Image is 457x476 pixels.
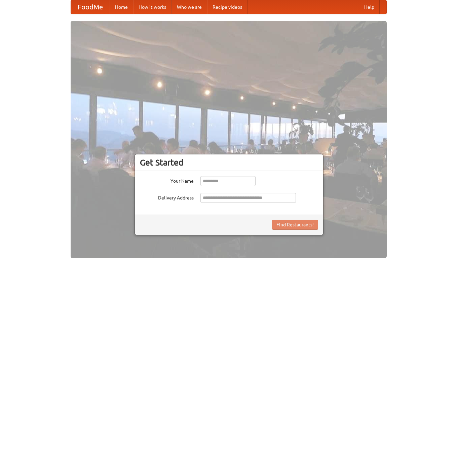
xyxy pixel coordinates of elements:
[71,0,110,14] a: FoodMe
[359,0,380,14] a: Help
[272,220,318,230] button: Find Restaurants!
[133,0,172,14] a: How it works
[140,157,318,168] h3: Get Started
[110,0,133,14] a: Home
[140,176,194,184] label: Your Name
[207,0,247,14] a: Recipe videos
[172,0,207,14] a: Who we are
[140,193,194,201] label: Delivery Address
